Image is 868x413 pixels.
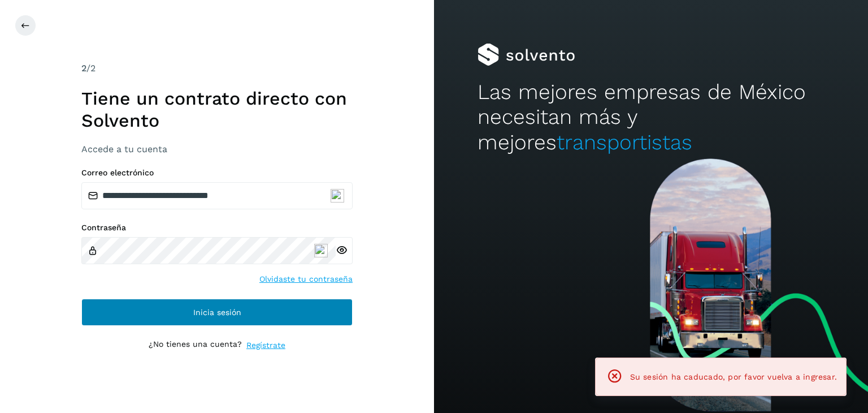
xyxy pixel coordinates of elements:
img: npw-badge-icon-locked.svg [331,189,344,203]
span: transportistas [557,130,692,154]
span: Su sesión ha caducado, por favor vuelva a ingresar. [630,372,837,381]
img: npw-badge-icon-locked.svg [314,244,328,257]
h3: Accede a tu cuenta [81,144,353,154]
span: Inicia sesión [193,308,241,316]
label: Contraseña [81,223,353,233]
a: Olvidaste tu contraseña [259,273,353,285]
button: Inicia sesión [81,299,353,326]
span: 2 [81,63,86,74]
label: Correo electrónico [81,168,353,178]
p: ¿No tienes una cuenta? [149,339,242,351]
h1: Tiene un contrato directo con Solvento [81,88,353,131]
a: Regístrate [246,339,285,351]
h2: Las mejores empresas de México necesitan más y mejores [478,80,824,155]
div: /2 [81,62,353,75]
